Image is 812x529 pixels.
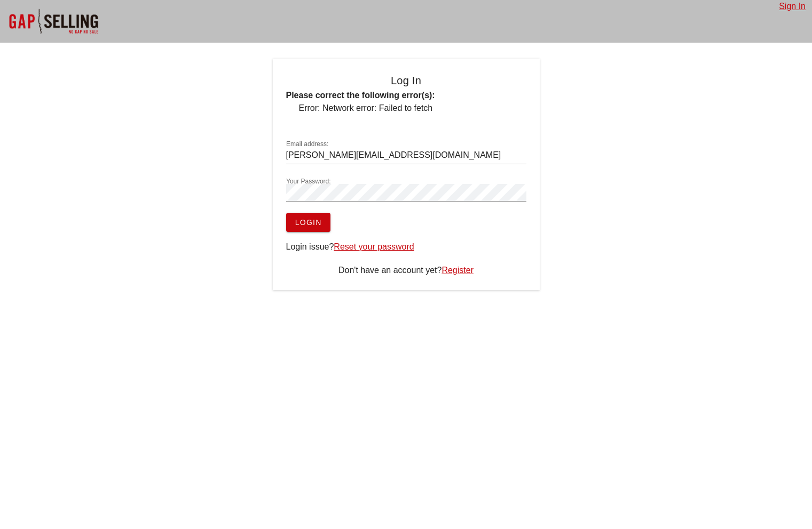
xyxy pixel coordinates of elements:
button: Login [286,213,330,232]
h4: Log In [286,72,526,89]
a: Reset your password [334,242,414,251]
li: Error: Network error: Failed to fetch [299,102,526,115]
div: Don't have an account yet? [286,264,526,277]
div: Login issue? [286,241,526,253]
label: Your Password: [286,178,331,186]
b: Please correct the following error(s): [286,91,435,100]
a: Register [442,266,474,275]
a: Sign In [779,2,806,11]
span: Login [295,218,322,227]
label: Email address: [286,140,328,148]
